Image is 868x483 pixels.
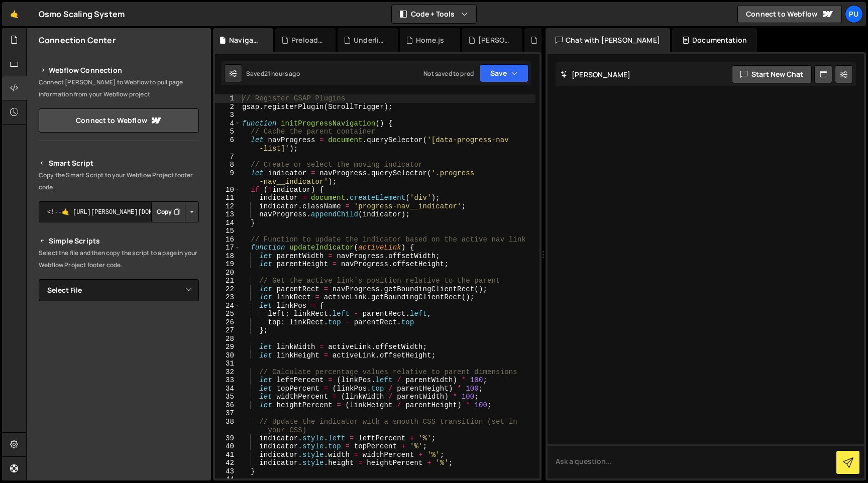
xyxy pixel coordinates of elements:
[39,235,199,247] h2: Simple Scripts
[246,69,300,78] div: Saved
[39,64,199,76] h2: Webflow Connection
[546,28,670,52] div: Chat with [PERSON_NAME]
[354,35,386,45] div: Underline Link Animation.css
[215,359,241,368] div: 31
[215,351,241,360] div: 30
[215,252,241,261] div: 18
[215,409,241,418] div: 37
[39,108,199,133] a: Connect to Webflow
[215,260,241,269] div: 19
[229,35,261,45] div: Navigation-One-Page.js
[416,35,444,45] div: Home.js
[215,227,241,235] div: 15
[215,385,241,393] div: 34
[215,153,241,161] div: 7
[215,186,241,194] div: 10
[737,5,842,23] a: Connect to Webflow
[215,451,241,459] div: 41
[215,318,241,327] div: 26
[291,35,323,45] div: Preloader Logo Reveal.js
[215,94,241,103] div: 1
[215,401,241,410] div: 36
[264,69,300,78] div: 21 hours ago
[215,235,241,244] div: 16
[215,434,241,443] div: 39
[215,202,241,211] div: 12
[215,326,241,335] div: 27
[478,35,510,45] div: [PERSON_NAME] Scroll.js
[215,269,241,277] div: 20
[215,169,241,186] div: 9
[215,467,241,476] div: 43
[672,28,757,52] div: Documentation
[561,70,630,79] h2: [PERSON_NAME]
[845,5,863,23] a: Pu
[480,64,528,82] button: Save
[39,8,125,20] div: Osmo Scaling System
[39,318,200,408] iframe: YouTube video player
[151,201,185,222] button: Copy
[39,157,199,169] h2: Smart Script
[215,293,241,302] div: 23
[215,376,241,385] div: 33
[215,103,241,111] div: 2
[215,210,241,219] div: 13
[39,76,199,100] p: Connect [PERSON_NAME] to Webflow to pull page information from your Webflow project
[215,368,241,377] div: 32
[2,2,27,26] a: 🤙
[39,247,199,271] p: Select the file and then copy the script to a page in your Webflow Project footer code.
[215,302,241,310] div: 24
[215,244,241,252] div: 17
[215,219,241,227] div: 14
[392,5,476,23] button: Code + Tools
[215,277,241,285] div: 21
[151,201,199,222] div: Button group with nested dropdown
[215,310,241,318] div: 25
[215,194,241,202] div: 11
[39,169,199,193] p: Copy the Smart Script to your Webflow Project footer code.
[39,201,199,222] textarea: <!--🤙 [URL][PERSON_NAME][DOMAIN_NAME]> <script>document.addEventListener("DOMContentLoaded", func...
[215,459,241,467] div: 42
[215,343,241,351] div: 29
[215,335,241,343] div: 28
[423,69,474,78] div: Not saved to prod
[215,136,241,153] div: 6
[215,393,241,401] div: 35
[215,285,241,294] div: 22
[732,65,812,83] button: Start new chat
[215,119,241,128] div: 4
[215,111,241,119] div: 3
[215,161,241,169] div: 8
[540,35,573,45] div: [PERSON_NAME] Scroll.css
[215,418,241,434] div: 38
[39,35,116,46] h2: Connection Center
[215,442,241,451] div: 40
[215,128,241,136] div: 5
